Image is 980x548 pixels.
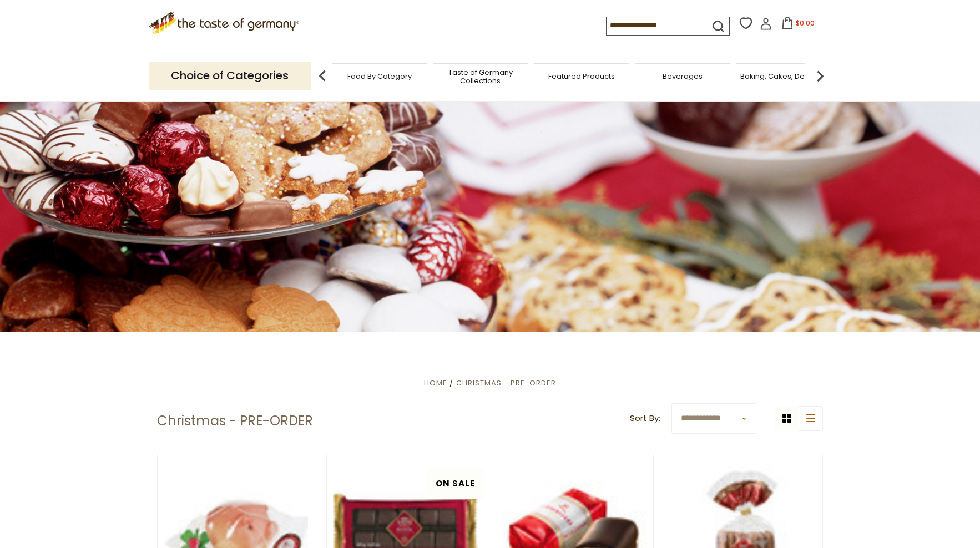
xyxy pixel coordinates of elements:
span: $0.00 [796,18,815,28]
a: Baking, Cakes, Desserts [740,72,826,80]
img: next arrow [809,65,831,87]
label: Sort By: [630,412,660,425]
img: previous arrow [311,65,334,87]
a: Featured Products [548,72,615,80]
p: Choice of Categories [149,62,311,89]
a: Beverages [663,72,703,80]
a: Taste of Germany Collections [436,68,525,85]
a: Food By Category [347,72,412,80]
a: Home [424,378,447,388]
a: Christmas - PRE-ORDER [456,378,556,388]
h1: Christmas - PRE-ORDER [157,413,313,429]
button: $0.00 [774,17,821,33]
